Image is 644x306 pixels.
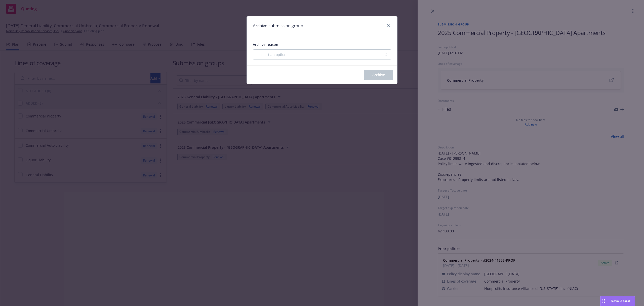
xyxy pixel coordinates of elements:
span: Archive reason [253,42,278,47]
button: Nova Assist [600,296,635,306]
button: Archive [364,70,393,80]
a: close [385,22,391,28]
h1: Archive submission group [253,22,303,29]
span: Nova Assist [611,299,631,303]
div: Drag to move [600,296,607,306]
span: Archive [372,72,385,77]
